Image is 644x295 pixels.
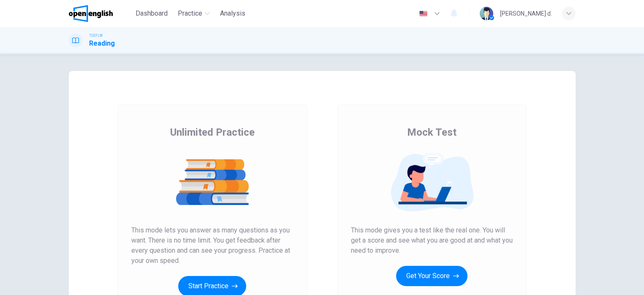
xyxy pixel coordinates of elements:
a: OpenEnglish logo [69,5,133,22]
img: en [418,11,429,17]
span: Unlimited Practice [170,126,255,139]
span: This mode gives you a test like the real one. You will get a score and see what you are good at a... [351,225,513,256]
button: Analysis [217,6,249,21]
button: Dashboard [132,6,171,21]
img: OpenEnglish logo [69,5,113,22]
img: Profile picture [480,7,493,20]
div: [PERSON_NAME] d. [500,8,552,19]
button: Practice [174,6,213,21]
span: TOEFL® [89,33,103,38]
span: Practice [178,8,202,19]
span: Analysis [220,8,245,19]
button: Get Your Score [396,266,467,286]
span: Mock Test [407,126,457,139]
h1: Reading [89,38,115,49]
span: Dashboard [136,8,168,19]
span: This mode lets you answer as many questions as you want. There is no time limit. You get feedback... [131,225,293,266]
